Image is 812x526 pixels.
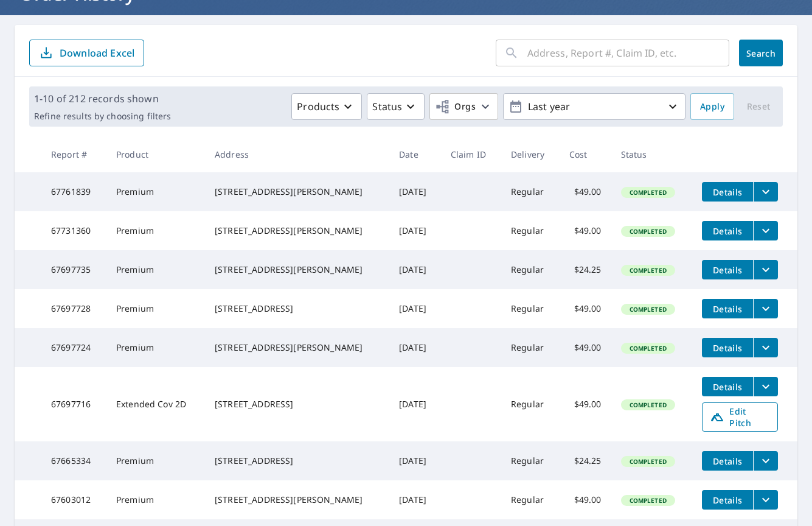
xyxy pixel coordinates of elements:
[702,402,778,432] a: Edit Pitch
[702,299,753,318] button: detailsBtn-67697728
[215,494,380,506] div: [STREET_ADDRESS][PERSON_NAME]
[709,381,746,393] span: Details
[709,303,746,315] span: Details
[106,211,205,250] td: Premium
[501,367,560,441] td: Regular
[389,172,441,211] td: [DATE]
[702,490,753,510] button: detailsBtn-67603012
[560,441,611,480] td: $24.25
[622,401,674,409] span: Completed
[709,186,746,198] span: Details
[702,221,753,240] button: detailsBtn-67731360
[709,264,746,276] span: Details
[560,289,611,328] td: $49.00
[560,250,611,289] td: $24.25
[560,211,611,250] td: $49.00
[297,99,339,114] p: Products
[527,36,729,70] input: Address, Report #, Claim ID, etc.
[501,136,560,172] th: Delivery
[389,211,441,250] td: [DATE]
[622,344,674,352] span: Completed
[753,182,778,202] button: filesDropdownBtn-67761839
[106,250,205,289] td: Premium
[389,289,441,328] td: [DATE]
[291,93,362,120] button: Products
[389,136,441,172] th: Date
[702,338,753,357] button: detailsBtn-67697724
[622,188,674,197] span: Completed
[622,496,674,505] span: Completed
[389,328,441,367] td: [DATE]
[29,40,144,66] button: Download Excel
[389,441,441,480] td: [DATE]
[435,99,476,114] span: Orgs
[389,367,441,441] td: [DATE]
[389,250,441,289] td: [DATE]
[215,455,380,467] div: [STREET_ADDRESS]
[700,99,724,114] span: Apply
[501,289,560,328] td: Regular
[106,480,205,519] td: Premium
[501,211,560,250] td: Regular
[441,136,501,172] th: Claim ID
[372,99,402,114] p: Status
[709,342,746,354] span: Details
[622,457,674,466] span: Completed
[205,136,389,172] th: Address
[622,227,674,236] span: Completed
[41,367,106,441] td: 67697716
[702,182,753,202] button: detailsBtn-67761839
[709,225,746,237] span: Details
[753,299,778,318] button: filesDropdownBtn-67697728
[709,494,746,506] span: Details
[501,250,560,289] td: Regular
[429,93,498,120] button: Orgs
[215,225,380,237] div: [STREET_ADDRESS][PERSON_NAME]
[215,303,380,315] div: [STREET_ADDRESS]
[753,451,778,471] button: filesDropdownBtn-67665334
[753,260,778,279] button: filesDropdownBtn-67697735
[106,172,205,211] td: Premium
[560,367,611,441] td: $49.00
[501,172,560,211] td: Regular
[215,264,380,276] div: [STREET_ADDRESS][PERSON_NAME]
[749,47,773,59] span: Search
[34,111,171,122] p: Refine results by choosing filters
[611,136,693,172] th: Status
[41,172,106,211] td: 67761839
[622,305,674,314] span: Completed
[753,377,778,396] button: filesDropdownBtn-67697716
[106,441,205,480] td: Premium
[106,367,205,441] td: Extended Cov 2D
[41,441,106,480] td: 67665334
[389,480,441,519] td: [DATE]
[367,93,425,120] button: Status
[215,342,380,354] div: [STREET_ADDRESS][PERSON_NAME]
[622,266,674,275] span: Completed
[560,328,611,367] td: $49.00
[501,480,560,519] td: Regular
[60,46,134,60] p: Download Excel
[702,377,753,396] button: detailsBtn-67697716
[702,451,753,471] button: detailsBtn-67665334
[523,96,665,117] p: Last year
[753,221,778,240] button: filesDropdownBtn-67731360
[501,328,560,367] td: Regular
[753,490,778,510] button: filesDropdownBtn-67603012
[41,289,106,328] td: 67697728
[501,441,560,480] td: Regular
[702,260,753,279] button: detailsBtn-67697735
[710,405,770,429] span: Edit Pitch
[34,91,171,106] p: 1-10 of 212 records shown
[215,398,380,410] div: [STREET_ADDRESS]
[739,40,783,66] button: Search
[560,480,611,519] td: $49.00
[41,136,106,172] th: Report #
[41,250,106,289] td: 67697735
[41,480,106,519] td: 67603012
[215,186,380,198] div: [STREET_ADDRESS][PERSON_NAME]
[106,289,205,328] td: Premium
[560,136,611,172] th: Cost
[41,328,106,367] td: 67697724
[106,136,205,172] th: Product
